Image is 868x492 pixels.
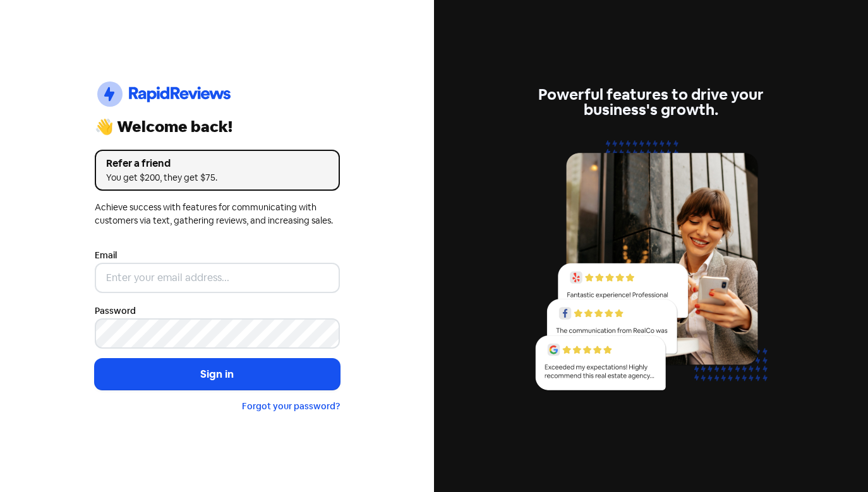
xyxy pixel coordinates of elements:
div: Achieve success with features for communicating with customers via text, gathering reviews, and i... [95,201,340,227]
a: Forgot your password? [242,400,340,412]
label: Email [95,249,117,262]
label: Password [95,304,136,318]
div: 👋 Welcome back! [95,119,340,135]
div: Refer a friend [106,156,329,171]
div: Powerful features to drive your business's growth. [529,87,774,117]
img: reviews [529,133,774,405]
div: You get $200, they get $75. [106,171,329,184]
button: Sign in [95,359,340,390]
input: Enter your email address... [95,263,340,293]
